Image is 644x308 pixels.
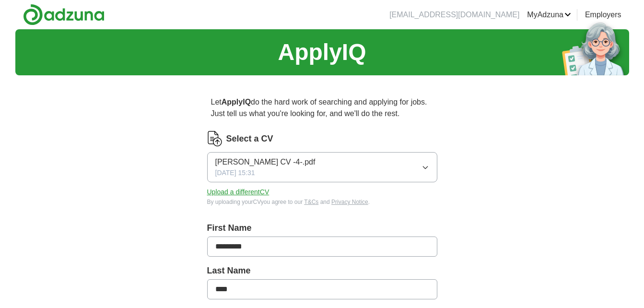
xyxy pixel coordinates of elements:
[207,131,222,146] img: CV Icon
[222,98,251,106] strong: ApplyIQ
[207,93,437,123] p: Let do the hard work of searching and applying for jobs. Just tell us what you're looking for, an...
[331,199,368,205] a: Privacy Notice
[226,132,273,145] label: Select a CV
[23,4,105,25] img: Adzuna logo
[207,152,437,182] button: [PERSON_NAME] CV -4-.pdf[DATE] 15:31
[304,199,318,205] a: T&Cs
[207,264,437,277] label: Last Name
[207,198,437,206] div: By uploading your CV you agree to our and .
[207,187,269,197] button: Upload a differentCV
[215,156,316,168] span: [PERSON_NAME] CV -4-.pdf
[527,9,571,21] a: MyAdzuna
[278,35,366,70] h1: ApplyIQ
[585,9,621,21] a: Employers
[215,168,255,178] span: [DATE] 15:31
[207,222,437,235] label: First Name
[389,9,519,21] li: [EMAIL_ADDRESS][DOMAIN_NAME]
